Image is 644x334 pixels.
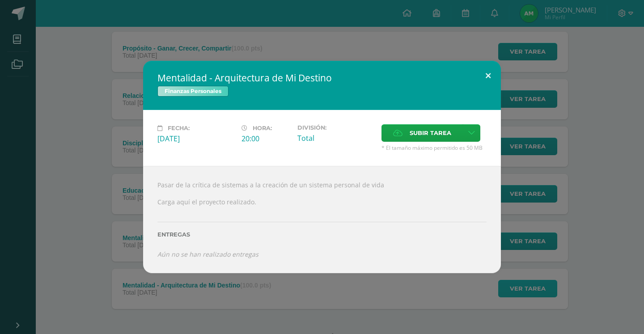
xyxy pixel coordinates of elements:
i: Aún no se han realizado entregas [157,250,258,258]
label: División: [297,124,374,131]
span: Fecha: [168,125,190,131]
span: Finanzas Personales [157,86,229,97]
button: Close (Esc) [475,61,501,91]
div: [DATE] [157,134,234,144]
span: Hora: [253,125,272,131]
span: * El tamaño máximo permitido es 50 MB [381,144,487,152]
div: Pasar de la crítica de sistemas a la creación de un sistema personal de vida Carga aquí el proyec... [143,166,501,273]
h2: Mentalidad - Arquitectura de Mi Destino [157,72,487,84]
label: Entregas [157,231,487,238]
span: Subir tarea [410,125,451,141]
div: 20:00 [241,134,290,144]
div: Total [297,133,374,143]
